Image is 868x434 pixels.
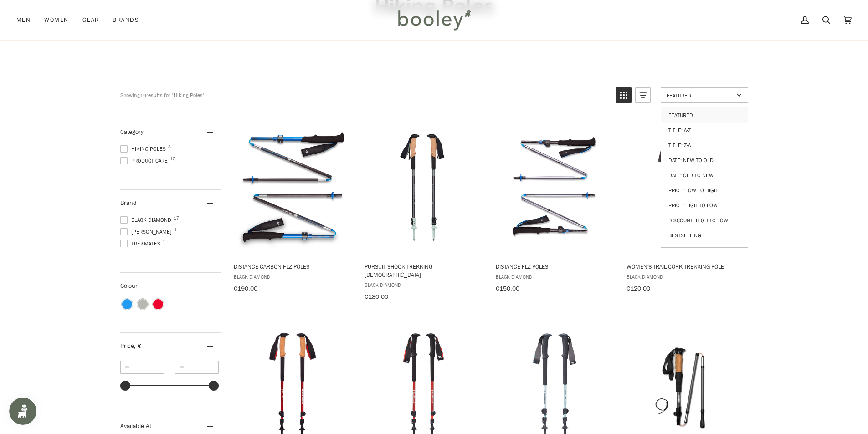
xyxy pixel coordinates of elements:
[9,398,36,425] iframe: Button to open loyalty program pop-up
[365,281,483,289] span: Black Diamond
[120,342,141,350] span: Price
[120,199,137,207] span: Brand
[163,240,165,244] span: 1
[625,127,746,248] img: Black Diamond Women's Trail Cork Trekking Pole Cherrywood - Booley Galway
[232,127,353,248] img: Black Diamond Distance Carbon FLZ Poles Ultra Blue - Booley Galway
[140,92,146,99] b: 19
[164,363,175,371] span: –
[234,284,257,293] span: €190.00
[661,153,748,168] a: Date: New to Old
[120,240,163,248] span: Trekmates
[153,299,163,309] span: Colour: Red
[661,228,748,243] a: Bestselling
[494,119,615,296] a: Distance FLZ Poles
[625,119,746,296] a: Women's Trail Cork Trekking Pole
[494,127,615,248] img: Black Diamond Distance FLZ Poles Pewter - Booley Galway
[661,107,748,123] a: Featured
[232,119,353,296] a: Distance Carbon FLZ Poles
[234,262,352,271] span: Distance Carbon FLZ Poles
[496,273,614,281] span: Black Diamond
[122,299,132,309] span: Colour: Blue
[365,292,388,301] span: €180.00
[394,7,474,33] img: Booley
[120,157,170,165] span: Product Care
[365,262,483,279] span: Pursuit Shock Trekking [DEMOGRAPHIC_DATA]
[661,138,748,153] a: Title: Z-A
[120,87,609,103] div: Showing results for "Hiking Poles"
[120,361,164,374] input: Minimum value
[363,127,484,248] img: Black Diamond Pursuit Shock Trekking Poles Steel Grey / Foam Green - Booley Galway
[363,119,484,304] a: Pursuit Shock Trekking Poles
[496,284,519,293] span: €150.00
[120,216,174,224] span: Black Diamond
[44,15,68,25] span: Women
[175,361,219,374] input: Maximum value
[16,15,31,25] span: Men
[627,273,745,281] span: Black Diamond
[667,92,734,99] span: Featured
[627,284,650,293] span: €120.00
[635,87,651,103] a: View list mode
[661,123,748,138] a: Title: A-Z
[661,198,748,213] a: Price: High to Low
[82,15,99,25] span: Gear
[661,168,748,183] a: Date: Old to New
[134,342,141,350] span: , €
[234,273,352,281] span: Black Diamond
[120,145,169,153] span: Hiking Poles
[661,183,748,198] a: Price: Low to High
[113,15,139,25] span: Brands
[170,157,175,161] span: 10
[661,87,748,103] a: Sort options
[627,262,745,271] span: Women's Trail Cork Trekking Pole
[174,216,179,220] span: 17
[120,228,175,236] span: [PERSON_NAME]
[120,422,151,430] span: Available At
[496,262,614,271] span: Distance FLZ Poles
[616,87,632,103] a: View grid mode
[661,213,748,228] a: Discount: High to Low
[661,103,748,248] ul: Sort options
[174,228,177,232] span: 1
[168,145,171,149] span: 8
[120,128,144,136] span: Category
[120,281,144,290] span: Colour
[138,299,148,309] span: Colour: Grey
